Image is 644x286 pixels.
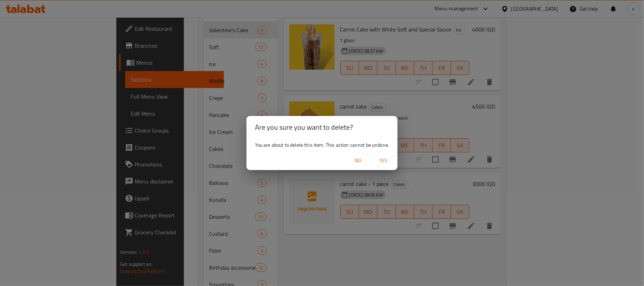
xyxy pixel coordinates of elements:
button: No [347,154,369,167]
button: Yes [372,154,395,167]
span: No [349,156,366,165]
h2: Are you sure you want to delete? [255,122,389,133]
span: Yes [375,156,392,165]
div: You are about to delete this item. This action cannot be undone. [246,139,398,151]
